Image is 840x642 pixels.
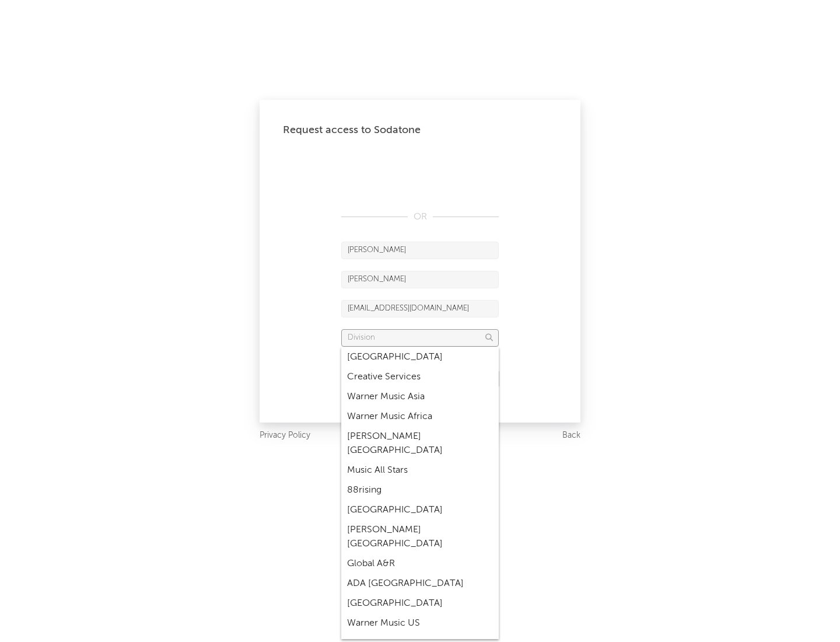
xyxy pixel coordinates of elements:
[341,427,499,460] div: [PERSON_NAME] [GEOGRAPHIC_DATA]
[283,123,557,137] div: Request access to Sodatone
[341,347,499,367] div: [GEOGRAPHIC_DATA]
[341,554,499,574] div: Global A&R
[341,300,499,317] input: Email
[341,271,499,288] input: Last Name
[341,500,499,520] div: [GEOGRAPHIC_DATA]
[260,428,310,443] a: Privacy Policy
[341,367,499,387] div: Creative Services
[341,480,499,500] div: 88rising
[341,520,499,554] div: [PERSON_NAME] [GEOGRAPHIC_DATA]
[341,387,499,407] div: Warner Music Asia
[341,329,499,347] input: Division
[341,574,499,594] div: ADA [GEOGRAPHIC_DATA]
[562,428,580,443] a: Back
[341,242,499,259] input: First Name
[341,210,499,224] div: OR
[341,594,499,613] div: [GEOGRAPHIC_DATA]
[341,613,499,633] div: Warner Music US
[341,460,499,480] div: Music All Stars
[341,407,499,427] div: Warner Music Africa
